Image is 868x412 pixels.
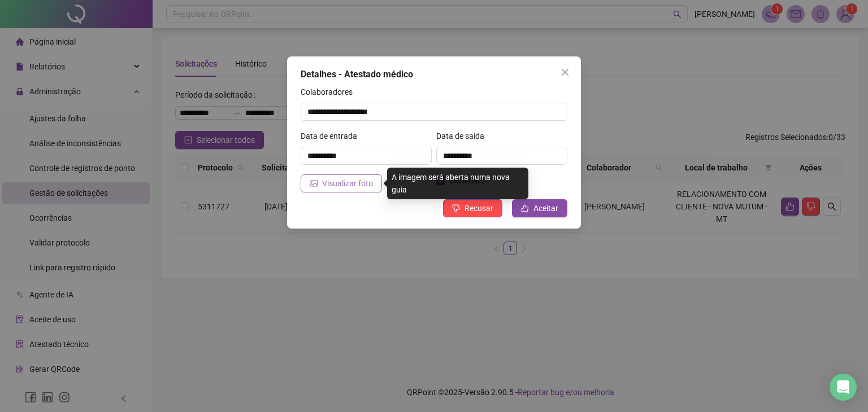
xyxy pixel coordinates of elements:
span: close [561,68,570,77]
span: Visualizar foto [322,177,373,190]
button: Close [556,63,574,81]
span: Recusar [465,202,493,214]
button: Visualizar foto [301,174,382,192]
button: Aceitar [512,199,567,217]
div: Open Intercom Messenger [830,374,857,401]
div: A imagem será aberta numa nova guia [387,168,528,199]
label: Colaboradores [301,86,360,98]
button: Recusar [443,199,502,217]
span: like [521,204,529,212]
div: Detalhes - Atestado médico [301,68,567,81]
span: Aceitar [533,202,558,214]
span: dislike [452,204,460,212]
label: Data de entrada [301,130,364,142]
span: picture [310,179,318,187]
label: Data de saída [436,130,492,142]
